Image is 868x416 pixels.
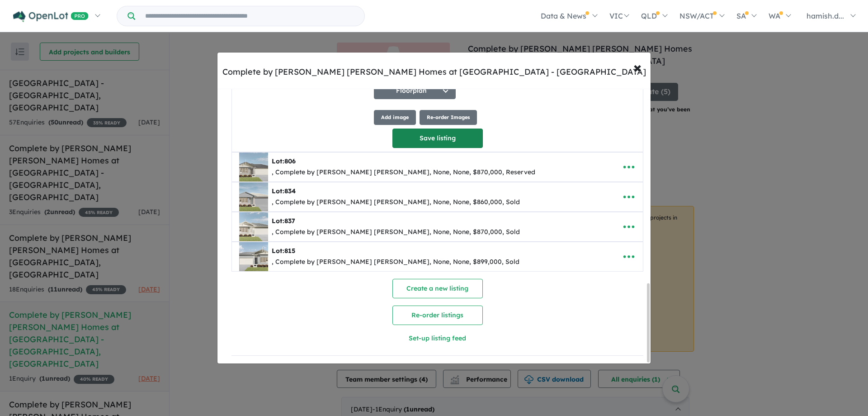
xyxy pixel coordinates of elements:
button: Re-order listings [392,306,483,325]
span: 837 [284,217,295,225]
button: Re-order Images [420,110,477,125]
div: Complete by [PERSON_NAME] [PERSON_NAME] Homes at [GEOGRAPHIC_DATA] - [GEOGRAPHIC_DATA] [222,66,646,78]
button: Add image [374,110,416,125]
img: Complete%20by%20McDonald%20Jones%20Homes%20at%20Vineyard%20Grove%20-%20Cessnock%20%20-%20Lot%2083... [239,212,268,241]
button: Create a new listing [392,279,483,298]
button: Save listing [392,129,483,148]
span: 815 [284,247,295,255]
img: Complete%20by%20McDonald%20Jones%20Homes%20at%20Vineyard%20Grove%20-%20Cessnock%20%20-%20Lot%2083... [239,182,268,211]
div: , Complete by [PERSON_NAME] [PERSON_NAME], None, None, $870,000, Reserved [272,167,535,178]
img: Openlot PRO Logo White [13,11,89,22]
img: Complete%20by%20McDonald%20Jones%20Homes%20at%20Vineyard%20Grove%20-%20Cessnock%20%20-%20Lot%2081... [239,242,268,271]
span: hamish.d... [807,11,844,20]
button: Set-up listing feed [335,329,541,348]
span: × [633,57,642,77]
button: Floorplan [374,81,456,99]
div: , Complete by [PERSON_NAME] [PERSON_NAME], None, None, $860,000, Sold [272,197,520,208]
b: Lot: [272,187,296,195]
b: Lot: [272,217,295,225]
input: Try estate name, suburb, builder or developer [137,6,363,26]
span: 806 [284,157,296,165]
b: Lot: [272,247,295,255]
div: , Complete by [PERSON_NAME] [PERSON_NAME], None, None, $870,000, Sold [272,227,520,238]
span: 834 [284,187,296,195]
b: Lot: [272,157,296,165]
img: Complete%20by%20McDonald%20Jones%20Homes%20at%20Vineyard%20Grove%20-%20Cessnock%20%20-%20Lot%2080... [239,153,268,182]
div: , Complete by [PERSON_NAME] [PERSON_NAME], None, None, $899,000, Sold [272,257,519,268]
